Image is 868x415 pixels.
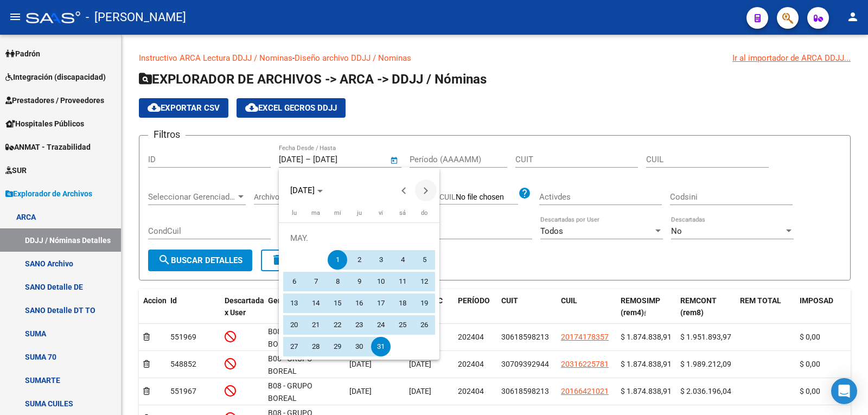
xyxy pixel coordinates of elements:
span: 10 [371,272,391,291]
button: 2 de mayo de 2024 [348,249,370,271]
button: 8 de mayo de 2024 [327,271,348,292]
button: 30 de mayo de 2024 [348,336,370,357]
button: 5 de mayo de 2024 [413,249,435,271]
div: Open Intercom Messenger [831,378,857,404]
span: 26 [414,315,434,335]
button: 7 de mayo de 2024 [305,271,327,292]
span: 28 [306,337,325,356]
span: lu [292,209,297,216]
span: 24 [371,315,391,335]
span: 9 [349,272,369,291]
span: 7 [306,272,325,291]
button: 3 de mayo de 2024 [370,249,392,271]
span: 14 [306,293,325,313]
span: 25 [393,315,412,335]
button: 4 de mayo de 2024 [392,249,413,271]
span: 27 [284,337,304,356]
span: 4 [393,250,412,270]
span: 18 [393,293,412,313]
button: 17 de mayo de 2024 [370,292,392,314]
span: 12 [414,272,434,291]
button: 31 de mayo de 2024 [370,336,392,357]
span: 21 [306,315,325,335]
td: MAY. [283,227,435,249]
button: 10 de mayo de 2024 [370,271,392,292]
button: 28 de mayo de 2024 [305,336,327,357]
button: 19 de mayo de 2024 [413,292,435,314]
span: 29 [328,337,347,356]
button: 20 de mayo de 2024 [283,314,305,336]
button: 23 de mayo de 2024 [348,314,370,336]
span: sá [399,209,406,216]
button: 24 de mayo de 2024 [370,314,392,336]
span: [DATE] [290,186,315,195]
span: 13 [284,293,304,313]
button: 22 de mayo de 2024 [327,314,348,336]
button: Next month [415,180,437,201]
span: ju [357,209,362,216]
button: 27 de mayo de 2024 [283,336,305,357]
button: 14 de mayo de 2024 [305,292,327,314]
span: 6 [284,272,304,291]
button: 26 de mayo de 2024 [413,314,435,336]
button: 9 de mayo de 2024 [348,271,370,292]
span: 31 [371,337,391,356]
span: 16 [349,293,369,313]
button: 29 de mayo de 2024 [327,336,348,357]
button: 21 de mayo de 2024 [305,314,327,336]
button: 15 de mayo de 2024 [327,292,348,314]
button: Previous month [393,180,415,201]
span: 15 [328,293,347,313]
span: 20 [284,315,304,335]
span: ma [311,209,320,216]
button: 12 de mayo de 2024 [413,271,435,292]
span: vi [379,209,383,216]
button: 25 de mayo de 2024 [392,314,413,336]
button: Choose month and year [286,181,327,200]
span: do [421,209,427,216]
button: 11 de mayo de 2024 [392,271,413,292]
span: 5 [414,250,434,270]
button: 1 de mayo de 2024 [327,249,348,271]
span: 1 [328,250,347,270]
span: 3 [371,250,391,270]
button: 13 de mayo de 2024 [283,292,305,314]
span: 11 [393,272,412,291]
button: 16 de mayo de 2024 [348,292,370,314]
span: mi [334,209,341,216]
span: 17 [371,293,391,313]
span: 22 [328,315,347,335]
span: 23 [349,315,369,335]
span: 19 [414,293,434,313]
span: 30 [349,337,369,356]
span: 2 [349,250,369,270]
span: 8 [328,272,347,291]
button: 18 de mayo de 2024 [392,292,413,314]
button: 6 de mayo de 2024 [283,271,305,292]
